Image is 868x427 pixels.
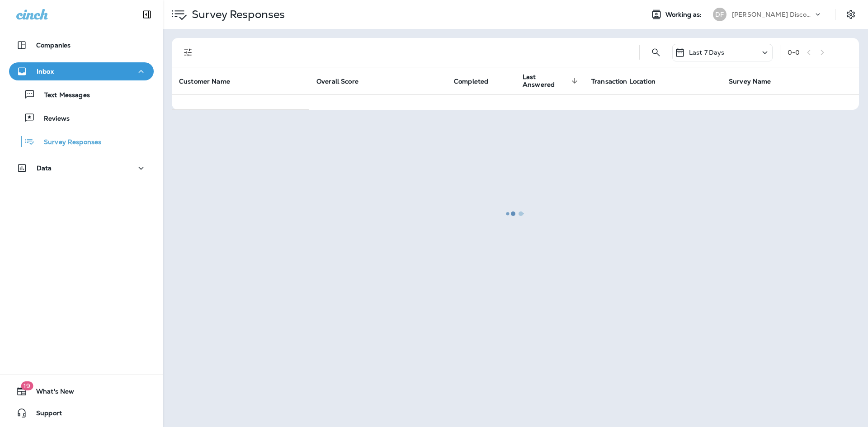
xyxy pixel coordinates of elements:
[37,68,54,75] p: Inbox
[37,164,52,172] p: Data
[9,62,154,80] button: Inbox
[35,138,101,147] p: Survey Responses
[9,382,154,400] button: 19What's New
[9,36,154,54] button: Companies
[9,132,154,151] button: Survey Responses
[27,388,74,399] span: What's New
[27,409,62,420] span: Support
[35,91,90,100] p: Text Messages
[36,42,71,49] p: Companies
[9,108,154,127] button: Reviews
[134,5,160,23] button: Collapse Sidebar
[21,381,33,390] span: 19
[9,85,154,104] button: Text Messages
[35,115,70,123] p: Reviews
[9,404,154,422] button: Support
[9,159,154,177] button: Data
